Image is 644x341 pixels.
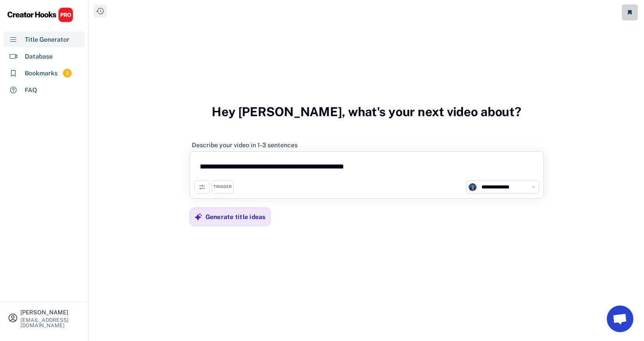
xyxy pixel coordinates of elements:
[206,213,266,221] div: Generate title ideas
[7,7,74,23] img: CHPRO%20Logo.svg
[607,306,633,332] a: Open chat
[213,184,232,190] div: TRIGGER
[212,95,521,129] h3: Hey [PERSON_NAME], what's your next video about?
[63,70,72,77] div: 2
[25,69,58,78] div: Bookmarks
[20,317,81,328] div: [EMAIL_ADDRESS][DOMAIN_NAME]
[25,35,70,44] div: Title Generator
[192,141,298,149] div: Describe your video in 1-3 sentences
[25,52,53,61] div: Database
[469,183,477,191] img: channels4_profile.jpg
[25,86,37,95] div: FAQ
[20,310,81,315] div: [PERSON_NAME]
